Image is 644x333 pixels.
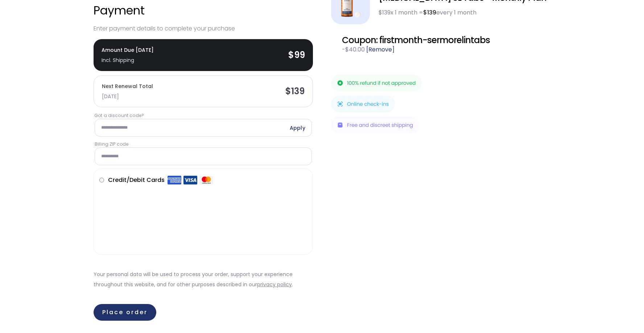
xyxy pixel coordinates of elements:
[102,91,153,101] div: [DATE]
[94,304,156,321] button: Place order
[345,45,365,54] span: 40.00
[331,117,419,133] img: Free and discreet shipping
[285,85,305,97] bdi: 139
[94,24,313,34] p: Enter payment details to complete your purchase
[108,174,213,186] label: Credit/Debit Cards
[288,49,305,61] bdi: 99
[345,45,349,54] span: $
[183,175,197,185] img: Visa
[102,55,154,65] div: Incl. Shipping
[331,96,395,112] img: Online check-ins
[102,45,154,65] span: Amount Due [DATE]
[342,35,539,45] div: Coupon: firstmonth-sermorelintabs
[94,112,312,119] label: Got a discount code?
[379,8,382,17] span: $
[102,81,153,101] span: Next Renewal Total
[199,175,213,185] img: Mastercard
[285,85,291,97] span: $
[366,45,395,54] a: Remove firstmonth-sermorelintabs coupon
[94,3,313,18] h4: Payment
[379,8,391,17] bdi: 139
[288,49,294,61] span: $
[423,8,436,17] bdi: 139
[423,8,427,17] span: $
[168,175,181,185] img: Amex
[257,281,292,288] a: privacy policy
[94,269,313,290] p: Your personal data will be used to process your order, support your experience throughout this we...
[331,75,422,91] img: 100% refund if not approved
[342,45,539,54] div: -
[95,141,312,147] label: Billing ZIP code
[379,8,550,17] div: x 1 month = every 1 month
[98,184,306,239] iframe: Secure payment input frame
[290,125,305,131] a: Apply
